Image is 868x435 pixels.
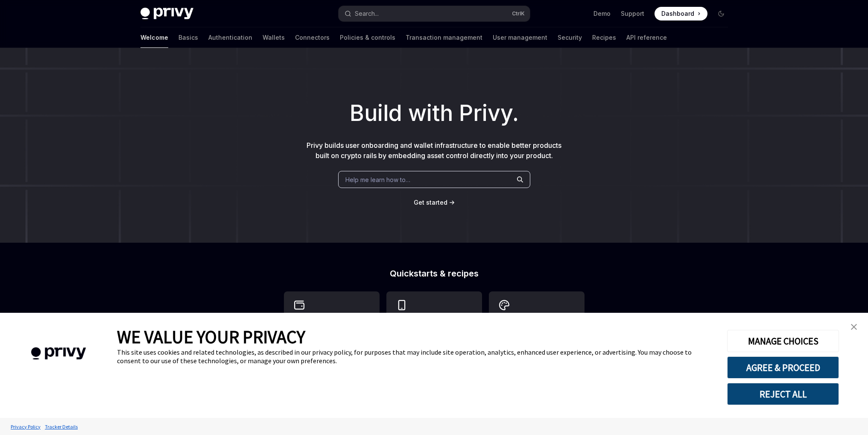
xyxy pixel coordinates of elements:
div: Search... [355,9,379,19]
button: AGREE & PROCEED [727,356,839,379]
a: API reference [626,27,667,48]
a: Dashboard [655,7,707,21]
a: **** **** **** ***Use the React Native SDK to build a mobile app on Solana. [386,291,482,379]
h1: Build with Privy. [14,97,854,130]
a: Authentication [208,27,252,48]
a: Welcome [140,27,168,48]
a: Wallets [263,27,285,48]
span: Ctrl K [512,10,525,17]
div: This site uses cookies and related technologies, as described in our privacy policy, for purposes... [117,348,714,365]
span: Dashboard [661,9,694,18]
a: Transaction management [406,27,482,48]
img: dark logo [140,8,193,20]
span: Privy builds user onboarding and wallet infrastructure to enable better products built on crypto ... [307,141,561,160]
button: Toggle dark mode [714,7,728,21]
a: close banner [845,318,862,335]
a: User management [493,27,547,48]
span: WE VALUE YOUR PRIVACY [117,326,305,348]
a: Privacy Policy [9,419,43,434]
a: Basics [178,27,198,48]
span: Help me learn how to… [345,175,410,184]
a: Demo [593,9,611,18]
a: Recipes [592,27,616,48]
a: Security [558,27,582,48]
a: Connectors [295,27,330,48]
a: Get started [414,198,447,207]
button: MANAGE CHOICES [727,330,839,352]
span: Get started [414,199,447,206]
img: close banner [851,324,857,330]
a: **** *****Whitelabel login, wallets, and user management with your own UI and branding. [489,291,585,379]
a: Support [621,9,644,18]
a: Tracker Details [43,419,80,434]
a: Policies & controls [340,27,395,48]
img: company logo [13,335,104,372]
button: Search...CtrlK [339,6,530,21]
h2: Quickstarts & recipes [284,269,585,278]
button: REJECT ALL [727,383,839,405]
